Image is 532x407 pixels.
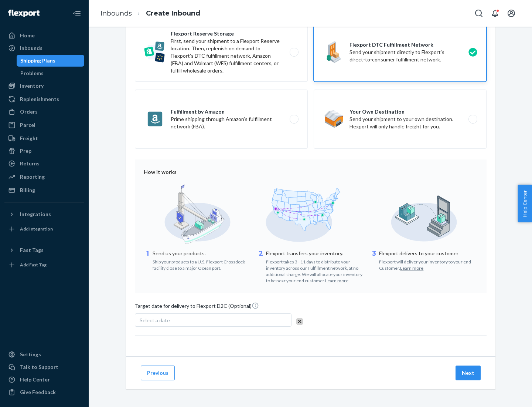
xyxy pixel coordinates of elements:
[144,249,151,271] div: 1
[518,185,532,222] button: Help Center
[20,376,50,383] div: Help Center
[4,374,84,386] a: Help Center
[153,257,251,271] div: Ship your products to a U.S. Flexport Crossdock facility close to a major Ocean port.
[20,173,45,181] div: Reporting
[140,317,170,323] span: Select a date
[266,250,365,257] p: Flexport transfers your inventory.
[20,388,56,396] div: Give Feedback
[17,67,85,79] a: Problems
[4,158,84,169] a: Returns
[95,3,206,24] ol: breadcrumbs
[370,249,378,271] div: 3
[17,55,85,67] a: Shipping Plans
[69,6,84,21] button: Close Navigation
[400,265,423,271] button: Learn more
[20,70,44,77] div: Problems
[20,160,40,167] div: Returns
[20,121,35,129] div: Parcel
[146,9,200,17] a: Create Inbound
[4,106,84,118] a: Orders
[4,119,84,131] a: Parcel
[135,302,259,313] span: Target date for delivery to Flexport D2C (Optional)
[488,6,502,21] button: Open notifications
[20,135,38,142] div: Freight
[4,244,84,256] button: Fast Tags
[20,32,35,39] div: Home
[4,171,84,183] a: Reporting
[4,349,84,360] a: Settings
[20,108,38,115] div: Orders
[153,250,251,257] p: Send us your products.
[4,145,84,157] a: Prep
[4,80,84,92] a: Inventory
[4,132,84,144] a: Freight
[379,257,478,271] div: Flexport will deliver your inventory to your end Customer.
[20,246,44,254] div: Fast Tags
[20,147,31,155] div: Prep
[20,95,59,103] div: Replenishments
[379,250,478,257] p: Flexport delivers to your customer
[4,386,84,398] button: Give Feedback
[266,257,365,284] div: Flexport takes 3 - 11 days to distribute your inventory across our Fulfillment network, at no add...
[4,361,84,373] a: Talk to Support
[456,366,481,380] button: Next
[100,9,132,17] a: Inbounds
[144,168,478,176] div: How it works
[4,208,84,220] button: Integrations
[4,223,84,235] a: Add Integration
[257,249,265,284] div: 2
[4,93,84,105] a: Replenishments
[4,42,84,54] a: Inbounds
[20,351,41,358] div: Settings
[4,30,84,41] a: Home
[8,10,40,17] img: Flexport logo
[20,82,44,90] div: Inventory
[325,277,348,284] button: Learn more
[471,6,486,21] button: Open Search Box
[4,184,84,196] a: Billing
[504,6,519,21] button: Open account menu
[20,186,35,194] div: Billing
[20,57,55,64] div: Shipping Plans
[20,262,47,268] div: Add Fast Tag
[20,211,51,218] div: Integrations
[4,259,84,271] a: Add Fast Tag
[141,366,175,380] button: Previous
[20,44,42,52] div: Inbounds
[20,363,58,371] div: Talk to Support
[20,226,53,232] div: Add Integration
